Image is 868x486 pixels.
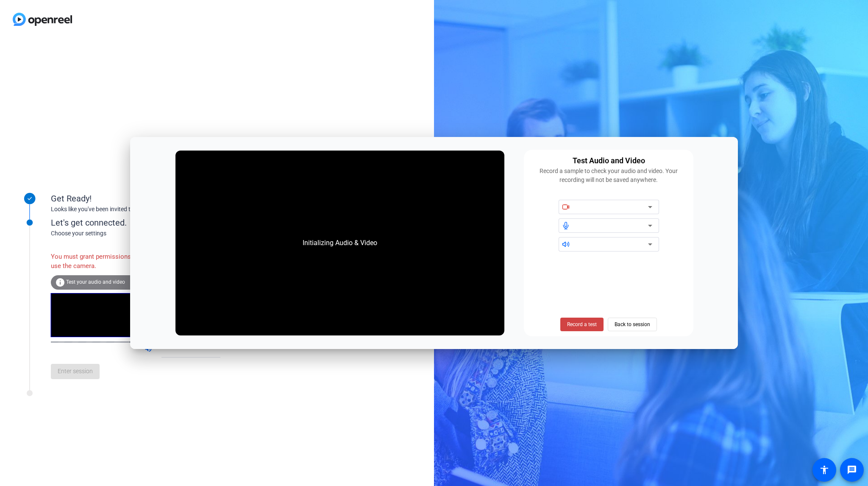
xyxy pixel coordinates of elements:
div: Test Audio and Video [573,155,645,167]
mat-icon: volume_up [144,344,154,355]
span: Test your audio and video [66,279,125,285]
div: Looks like you've been invited to join [51,205,220,214]
div: Initializing Audio & Video [294,229,386,257]
div: Choose your settings [51,229,238,238]
mat-icon: accessibility [819,465,829,475]
mat-icon: info [55,277,65,288]
button: Back to session [608,318,657,331]
div: Let's get connected. [51,216,238,229]
span: Record a test [567,321,597,328]
div: Get Ready! [51,192,220,205]
mat-icon: message [847,465,857,475]
span: Back to session [615,316,650,332]
div: You must grant permissions to use the camera. [51,248,144,275]
div: Record a sample to check your audio and video. Your recording will not be saved anywhere. [529,167,688,184]
button: Record a test [560,318,604,331]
